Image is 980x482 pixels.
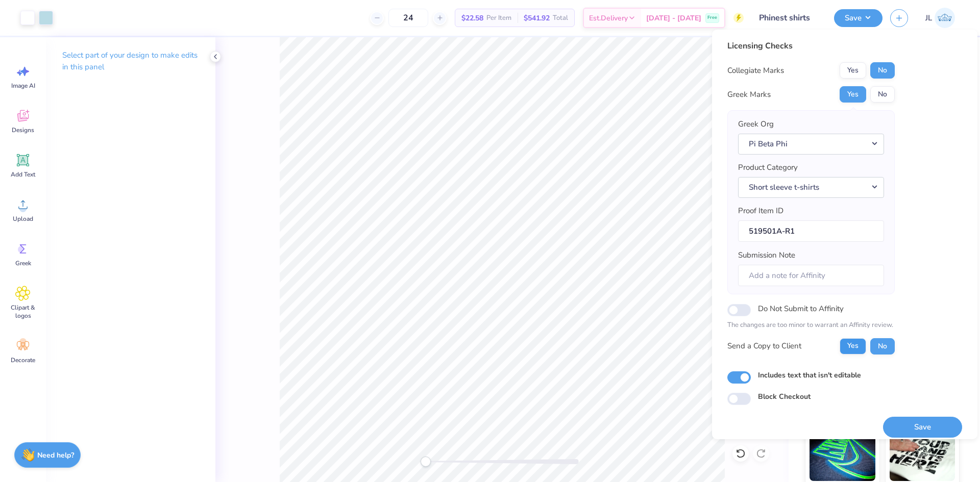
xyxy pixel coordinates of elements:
[935,8,955,28] img: Jairo Laqui
[553,13,568,23] span: Total
[810,430,875,481] img: Glow in the Dark Ink
[461,13,483,23] span: $22.58
[758,302,844,315] label: Do Not Submit to Affinity
[870,62,895,79] button: No
[758,391,811,402] label: Block Checkout
[15,259,31,267] span: Greek
[11,170,35,179] span: Add Text
[62,49,199,73] p: Select part of your design to make edits in this panel
[751,8,826,28] input: Untitled Design
[738,118,774,130] label: Greek Org
[421,456,431,467] div: Accessibility label
[925,12,932,24] span: JL
[840,338,866,354] button: Yes
[870,86,895,103] button: No
[890,430,955,481] img: Water based Ink
[727,65,784,77] div: Collegiate Marks
[727,89,771,100] div: Greek Marks
[727,340,801,352] div: Send a Copy to Client
[13,215,33,223] span: Upload
[758,370,861,380] label: Includes text that isn't editable
[840,62,866,79] button: Yes
[486,13,511,23] span: Per Item
[646,13,701,23] span: [DATE] - [DATE]
[388,9,428,27] input: – –
[589,13,628,23] span: Est. Delivery
[738,265,884,287] input: Add a note for Affinity
[738,205,783,217] label: Proof Item ID
[921,8,960,28] a: JL
[738,162,798,173] label: Product Category
[11,356,35,364] span: Decorate
[870,338,895,354] button: No
[727,40,895,52] div: Licensing Checks
[707,14,717,21] span: Free
[37,450,74,460] strong: Need help?
[738,249,795,261] label: Submission Note
[727,320,895,331] p: The changes are too minor to warrant an Affinity review.
[738,177,884,198] button: Short sleeve t-shirts
[6,303,40,320] span: Clipart & logos
[840,86,866,103] button: Yes
[12,126,34,134] span: Designs
[524,13,550,23] span: $541.92
[11,82,35,90] span: Image AI
[834,9,883,27] button: Save
[738,134,884,155] button: Pi Beta Phi
[883,417,962,438] button: Save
